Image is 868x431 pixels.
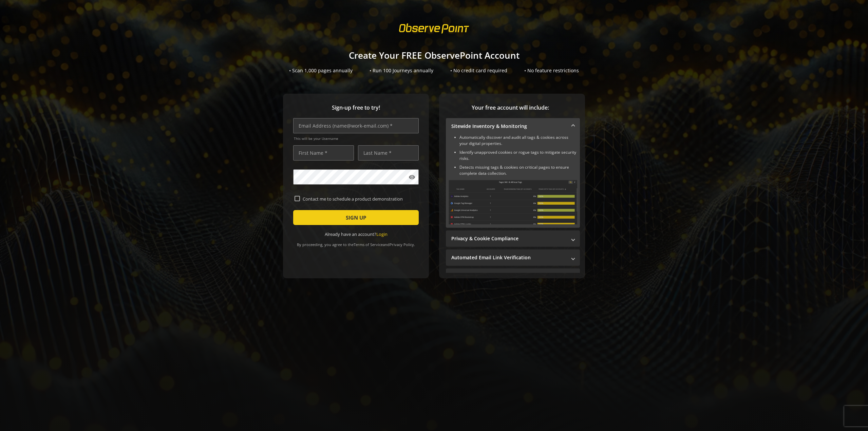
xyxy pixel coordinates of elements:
div: • Run 100 Journeys annually [370,67,433,74]
input: Email Address (name@work-email.com) * [293,118,419,133]
div: Already have an account? [293,231,419,238]
mat-expansion-panel-header: Automated Email Link Verification [446,249,580,266]
span: Sign-up free to try! [293,104,419,112]
li: Identify unapproved cookies or rogue tags to mitigate security risks. [459,149,577,162]
button: SIGN UP [293,210,419,225]
li: Automatically discover and audit all tags & cookies across your digital properties. [459,134,577,147]
mat-expansion-panel-header: Privacy & Cookie Compliance [446,230,580,247]
mat-expansion-panel-header: Performance Monitoring with Web Vitals [446,268,580,285]
span: SIGN UP [346,211,366,224]
a: Login [376,231,388,237]
mat-panel-title: Privacy & Cookie Compliance [451,235,566,242]
input: First Name * [293,145,354,161]
div: By proceeding, you agree to the and . [293,238,419,247]
span: Your free account will include: [446,104,575,112]
div: Sitewide Inventory & Monitoring [446,134,580,228]
span: This will be your Username [294,136,419,141]
mat-icon: visibility [409,174,415,181]
li: Detects missing tags & cookies on critical pages to ensure complete data collection. [459,164,577,176]
mat-expansion-panel-header: Sitewide Inventory & Monitoring [446,118,580,134]
img: Sitewide Inventory & Monitoring [449,180,577,224]
div: • No credit card required [450,67,507,74]
div: • Scan 1,000 pages annually [289,67,353,74]
a: Terms of Service [354,242,383,247]
mat-panel-title: Sitewide Inventory & Monitoring [451,123,566,130]
div: • No feature restrictions [524,67,579,74]
input: Last Name * [358,145,419,161]
label: Contact me to schedule a product demonstration [300,196,417,202]
a: Privacy Policy [390,242,414,247]
mat-panel-title: Automated Email Link Verification [451,254,566,261]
